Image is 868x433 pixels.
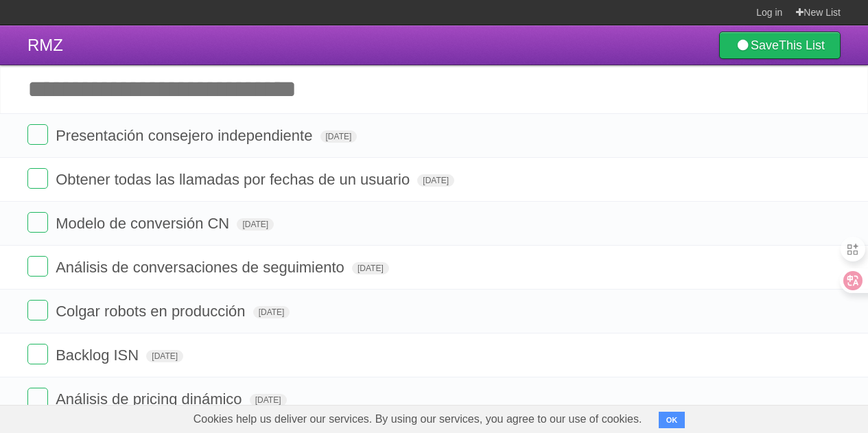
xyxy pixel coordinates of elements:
[56,259,348,276] span: Análisis de conversaciones de seguimiento
[56,390,245,408] span: Análisis de pricing dinámico
[27,344,48,364] label: Done
[417,174,454,187] span: [DATE]
[27,212,48,233] label: Done
[27,300,48,320] label: Done
[27,168,48,189] label: Done
[352,262,389,274] span: [DATE]
[719,32,841,59] a: SaveThis List
[56,347,142,364] span: Backlog ISN
[659,412,685,428] button: OK
[779,38,825,52] b: This List
[237,218,274,231] span: [DATE]
[146,350,183,362] span: [DATE]
[253,306,290,318] span: [DATE]
[180,406,656,433] span: Cookies help us deliver our services. By using our services, you agree to our use of cookies.
[27,124,48,145] label: Done
[320,130,357,143] span: [DATE]
[56,171,413,188] span: Obtener todas las llamadas por fechas de un usuario
[56,127,316,144] span: Presentación consejero independiente
[56,303,248,320] span: Colgar robots en producción
[27,36,63,54] span: RMZ
[27,256,48,277] label: Done
[250,394,287,406] span: [DATE]
[56,215,233,232] span: Modelo de conversión CN
[27,388,48,408] label: Done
